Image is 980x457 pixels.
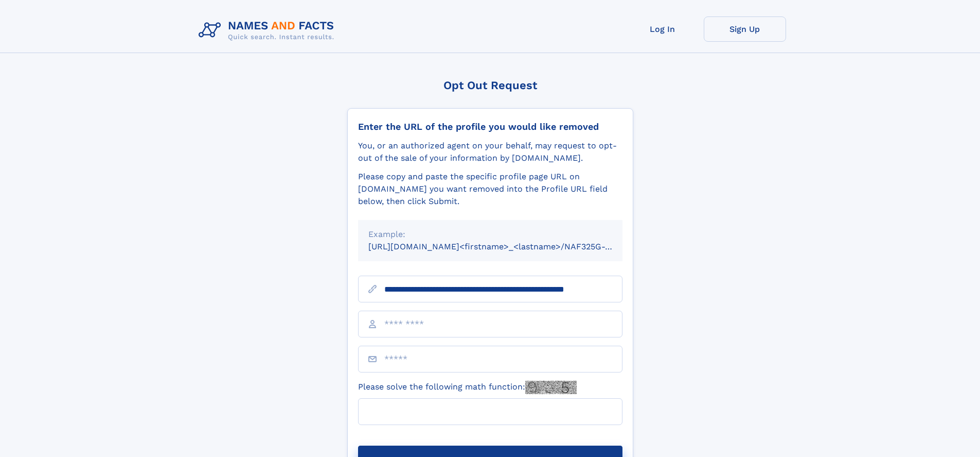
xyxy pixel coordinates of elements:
[368,228,612,241] div: Example:
[194,16,343,44] img: Logo Names and Facts
[704,16,786,42] a: Sign Up
[358,140,622,164] div: You, or an authorized agent on your behalf, may request to opt-out of the sale of your informatio...
[368,242,642,251] small: [URL][DOMAIN_NAME]<firstname>_<lastname>/NAF325G-xxxxxxxx
[621,16,704,42] a: Log In
[347,79,633,92] div: Opt Out Request
[358,381,577,394] label: Please solve the following math function:
[358,171,622,208] div: Please copy and paste the specific profile page URL on [DOMAIN_NAME] you want removed into the Pr...
[358,121,622,132] div: Enter the URL of the profile you would like removed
